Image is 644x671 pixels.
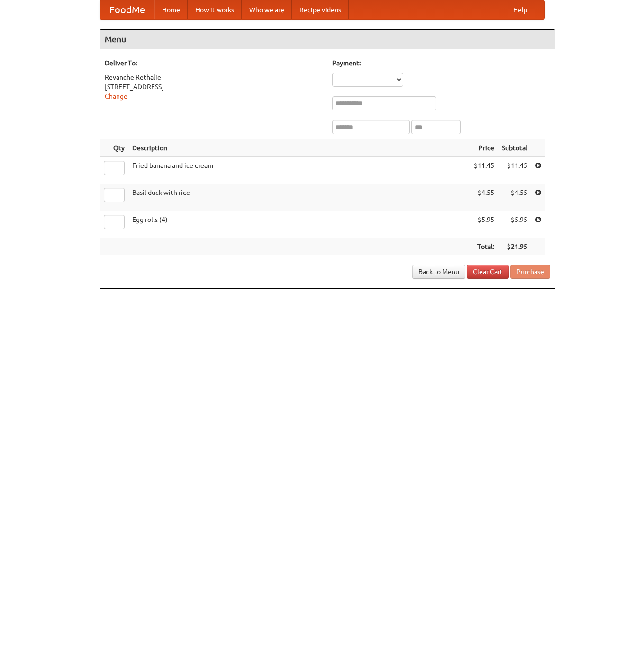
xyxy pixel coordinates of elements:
td: $11.45 [470,157,498,184]
a: FoodMe [100,0,154,19]
th: Description [128,139,470,157]
h5: Payment: [332,58,550,68]
div: Revanche Rethalie [105,73,323,82]
td: Basil duck with rice [128,184,470,211]
td: $4.55 [498,184,531,211]
th: Total: [470,238,498,256]
a: Who we are [242,0,292,19]
td: $5.95 [498,211,531,238]
a: Help [506,0,535,19]
th: Subtotal [498,139,531,157]
th: Price [470,139,498,157]
a: Home [154,0,188,19]
td: $4.55 [470,184,498,211]
th: Qty [100,139,128,157]
button: Purchase [510,265,550,279]
h5: Deliver To: [105,58,323,68]
h4: Menu [100,30,555,49]
td: Fried banana and ice cream [128,157,470,184]
a: Back to Menu [412,265,465,279]
a: Clear Cart [467,265,509,279]
td: $11.45 [498,157,531,184]
th: $21.95 [498,238,531,256]
a: How it works [188,0,242,19]
td: $5.95 [470,211,498,238]
a: Recipe videos [292,0,349,19]
a: Change [105,92,127,100]
td: Egg rolls (4) [128,211,470,238]
div: [STREET_ADDRESS] [105,82,323,92]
